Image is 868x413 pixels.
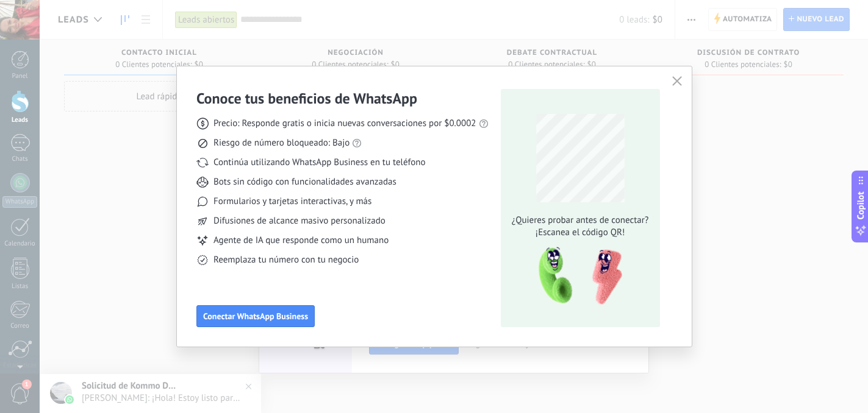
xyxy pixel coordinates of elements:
[508,214,652,227] span: ¿Quieres probar antes de conectar?
[213,215,386,227] span: Difusiones de alcance masivo personalizado
[196,305,315,327] button: Conectar WhatsApp Business
[213,118,476,130] span: Precio: Responde gratis o inicia nuevas conversaciones por $0.0002
[213,235,389,247] span: Agente de IA que responde como un humano
[203,312,308,320] span: Conectar WhatsApp Business
[528,244,625,309] img: qr-pic-1x.png
[196,89,417,108] h3: Conoce tus beneficios de WhatsApp
[213,137,350,149] span: Riesgo de número bloqueado: Bajo
[855,192,867,220] span: Copilot
[213,254,359,266] span: Reemplaza tu número con tu negocio
[213,176,396,188] span: Bots sin código con funcionalidades avanzadas
[508,227,652,239] span: ¡Escanea el código QR!
[213,196,371,208] span: Formularios y tarjetas interactivas, y más
[213,157,425,169] span: Continúa utilizando WhatsApp Business en tu teléfono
